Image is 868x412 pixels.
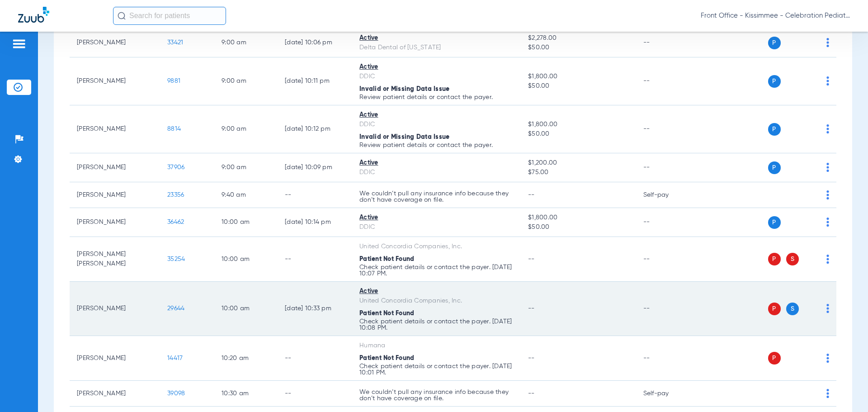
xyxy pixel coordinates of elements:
div: Humana [359,341,514,350]
img: x.svg [806,124,815,133]
span: Patient Not Found [359,355,414,361]
td: Self-pay [636,381,697,407]
span: P [768,37,781,49]
td: -- [636,237,697,282]
td: 9:00 AM [214,153,278,182]
img: x.svg [806,38,815,47]
td: -- [636,28,697,57]
span: S [786,253,799,265]
span: P [768,161,781,174]
p: We couldn’t pull any insurance info because they don’t have coverage on file. [359,190,514,203]
div: DDIC [359,168,514,177]
div: Chat Widget [823,369,868,412]
td: [DATE] 10:12 PM [278,105,352,153]
td: [PERSON_NAME] [70,336,160,381]
img: x.svg [806,389,815,398]
td: [DATE] 10:11 PM [278,57,352,105]
td: 9:00 AM [214,105,278,153]
td: [PERSON_NAME] [PERSON_NAME] [70,237,160,282]
div: Active [359,287,514,296]
td: -- [278,336,352,381]
td: 10:00 AM [214,208,278,237]
img: x.svg [806,76,815,85]
img: Search Icon [118,12,126,20]
span: $1,200.00 [528,158,628,168]
div: DDIC [359,72,514,81]
td: 10:00 AM [214,282,278,336]
div: United Concordia Companies, Inc. [359,296,514,306]
span: 14417 [167,355,183,361]
span: 23356 [167,192,184,198]
td: -- [278,381,352,407]
td: 10:20 AM [214,336,278,381]
img: x.svg [806,190,815,199]
p: Review patient details or contact the payer. [359,94,514,100]
p: Check patient details or contact the payer. [DATE] 10:08 PM. [359,318,514,331]
span: $50.00 [528,129,628,139]
div: Active [359,62,514,72]
img: x.svg [806,255,815,264]
span: 39098 [167,390,185,397]
img: group-dot-blue.svg [826,163,829,172]
img: group-dot-blue.svg [826,255,829,264]
td: -- [636,208,697,237]
img: x.svg [806,163,815,172]
td: 10:30 AM [214,381,278,407]
td: 10:00 AM [214,237,278,282]
td: -- [278,182,352,208]
td: [DATE] 10:33 PM [278,282,352,336]
td: -- [636,57,697,105]
span: $2,278.00 [528,33,628,43]
span: P [768,75,781,88]
span: $50.00 [528,43,628,52]
img: group-dot-blue.svg [826,304,829,313]
span: 33421 [167,39,183,46]
span: P [768,303,781,315]
img: group-dot-blue.svg [826,218,829,227]
div: Delta Dental of [US_STATE] [359,43,514,52]
span: 8814 [167,126,181,132]
span: Patient Not Found [359,256,414,262]
span: 29644 [167,305,184,312]
img: group-dot-blue.svg [826,38,829,47]
img: group-dot-blue.svg [826,354,829,363]
span: Front Office - Kissimmee - Celebration Pediatric Dentistry [701,11,850,20]
td: -- [636,336,697,381]
p: Review patient details or contact the payer. [359,142,514,148]
td: -- [636,153,697,182]
td: [PERSON_NAME] [70,182,160,208]
img: Zuub Logo [18,7,49,23]
td: 9:00 AM [214,57,278,105]
span: $1,800.00 [528,72,628,81]
span: 37906 [167,164,184,170]
img: x.svg [806,218,815,227]
p: We couldn’t pull any insurance info because they don’t have coverage on file. [359,389,514,402]
div: Active [359,213,514,223]
td: [DATE] 10:06 PM [278,28,352,57]
span: $1,800.00 [528,120,628,129]
img: x.svg [806,304,815,313]
td: 9:40 AM [214,182,278,208]
span: P [768,123,781,136]
span: -- [528,355,535,361]
img: group-dot-blue.svg [826,124,829,133]
span: -- [528,256,535,262]
td: [PERSON_NAME] [70,57,160,105]
div: DDIC [359,223,514,232]
td: [DATE] 10:14 PM [278,208,352,237]
td: [PERSON_NAME] [70,105,160,153]
span: S [786,303,799,315]
td: [PERSON_NAME] [70,208,160,237]
p: Check patient details or contact the payer. [DATE] 10:01 PM. [359,363,514,376]
img: group-dot-blue.svg [826,190,829,199]
span: Invalid or Missing Data Issue [359,134,449,140]
div: Active [359,158,514,168]
td: -- [636,282,697,336]
span: 36462 [167,219,184,225]
div: United Concordia Companies, Inc. [359,242,514,251]
span: P [768,216,781,229]
span: -- [528,192,535,198]
span: $75.00 [528,168,628,177]
td: [PERSON_NAME] [70,153,160,182]
td: -- [278,237,352,282]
